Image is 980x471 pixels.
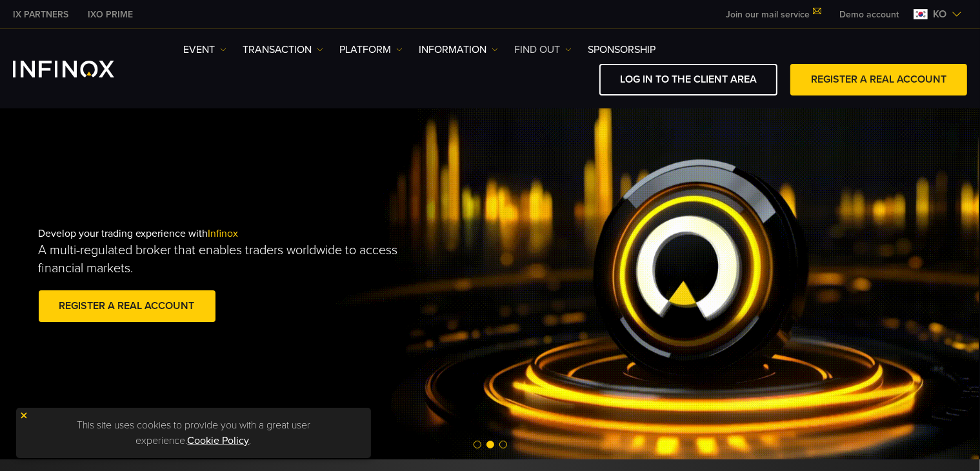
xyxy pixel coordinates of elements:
[830,8,908,21] a: INFINOX MENU
[39,243,398,276] font: A multi-regulated broker that enables traders worldwide to access financial markets.
[599,64,777,95] a: Log in to the client area
[88,9,133,20] font: IXO PRIME
[790,64,967,95] a: Register a real account
[3,8,78,21] a: INFINOX
[78,8,143,21] a: INFINOX
[59,299,195,312] font: Register a real account
[77,419,310,447] font: This site uses cookies to provide you with a great user experience.
[419,43,486,56] font: information
[486,441,494,448] span: Go to slide 2
[811,73,946,86] font: Register a real account
[39,227,208,240] font: Develop your trading experience with
[339,43,391,56] font: platform
[183,43,215,56] font: event
[474,441,481,448] span: Go to slide 1
[188,434,250,447] a: Cookie Policy
[250,434,252,447] font: .
[499,441,507,448] span: Go to slide 3
[208,227,239,240] font: Infinox
[13,9,68,20] font: IX PARTNERS
[588,42,655,57] a: Sponsorship
[933,8,946,21] font: ko
[183,42,226,57] a: event
[588,43,655,56] font: Sponsorship
[243,42,323,57] a: transaction
[514,42,572,57] a: Find out
[419,42,498,57] a: information
[716,9,830,20] a: Join our mail service
[39,290,215,322] a: Register a real account
[339,42,403,57] a: platform
[514,43,560,56] font: Find out
[620,73,757,86] font: Log in to the client area
[839,9,899,20] font: Demo account
[13,61,145,77] a: INFINOX Logo
[726,9,810,20] font: Join our mail service
[19,411,28,420] img: yellow close icon
[243,43,312,56] font: transaction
